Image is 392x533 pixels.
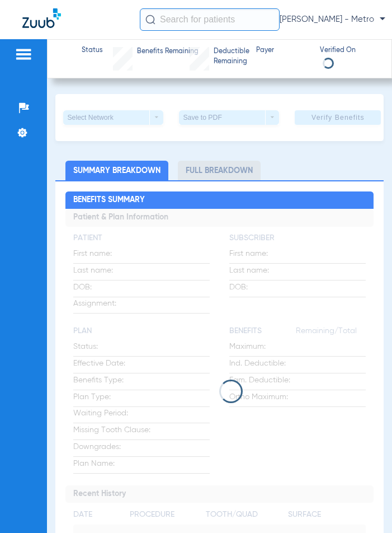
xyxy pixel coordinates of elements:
span: Verified On [320,46,374,56]
span: [PERSON_NAME] - Metro [280,14,385,25]
span: Benefits Remaining [137,47,199,57]
input: Search for patients [140,8,280,31]
img: Zuub Logo [22,8,61,28]
li: Full Breakdown [178,161,261,180]
li: Summary Breakdown [65,161,168,180]
span: Status [82,46,103,56]
img: hamburger-icon [15,48,32,61]
h2: Benefits Summary [65,191,374,209]
span: Payer [256,46,310,56]
img: Search Icon [145,15,155,25]
span: Deductible Remaining [214,47,249,67]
